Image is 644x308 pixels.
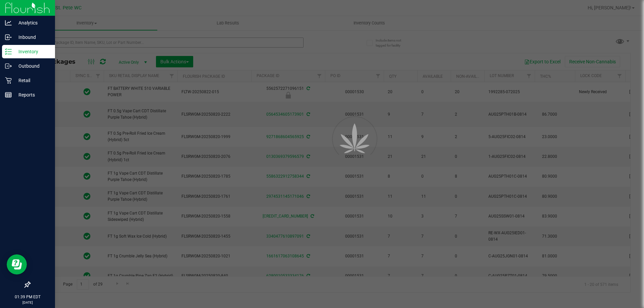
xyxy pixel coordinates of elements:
[5,77,12,84] inline-svg: Retail
[5,63,12,69] inline-svg: Outbound
[12,48,52,56] p: Inventory
[5,91,12,98] inline-svg: Reports
[3,294,52,300] p: 01:39 PM EDT
[12,76,52,84] p: Retail
[5,48,12,55] inline-svg: Inventory
[12,91,52,99] p: Reports
[12,33,52,41] p: Inbound
[12,62,52,70] p: Outbound
[3,300,52,305] p: [DATE]
[5,19,12,26] inline-svg: Analytics
[7,254,27,274] iframe: Resource center
[5,34,12,41] inline-svg: Inbound
[12,19,52,27] p: Analytics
